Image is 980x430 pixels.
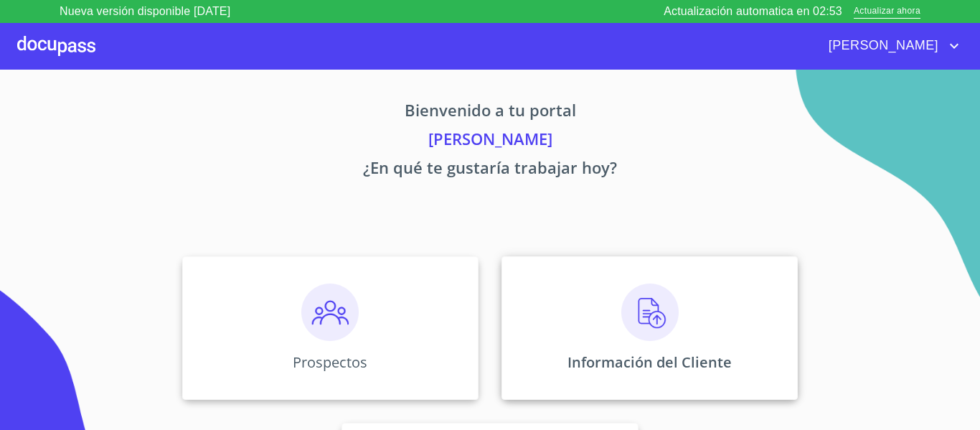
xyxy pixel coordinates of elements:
p: ¿En qué te gustaría trabajar hoy? [48,156,932,184]
p: Información del Cliente [567,352,732,372]
p: Nueva versión disponible [DATE] [60,3,230,20]
button: account of current user [818,34,963,57]
p: [PERSON_NAME] [48,127,932,156]
p: Prospectos [293,352,367,372]
img: prospectos.png [301,284,359,341]
span: Actualizar ahora [854,4,920,19]
p: Bienvenido a tu portal [48,98,932,127]
img: carga.png [621,284,679,341]
span: [PERSON_NAME] [818,34,946,57]
p: Actualización automatica en 02:53 [664,3,842,20]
